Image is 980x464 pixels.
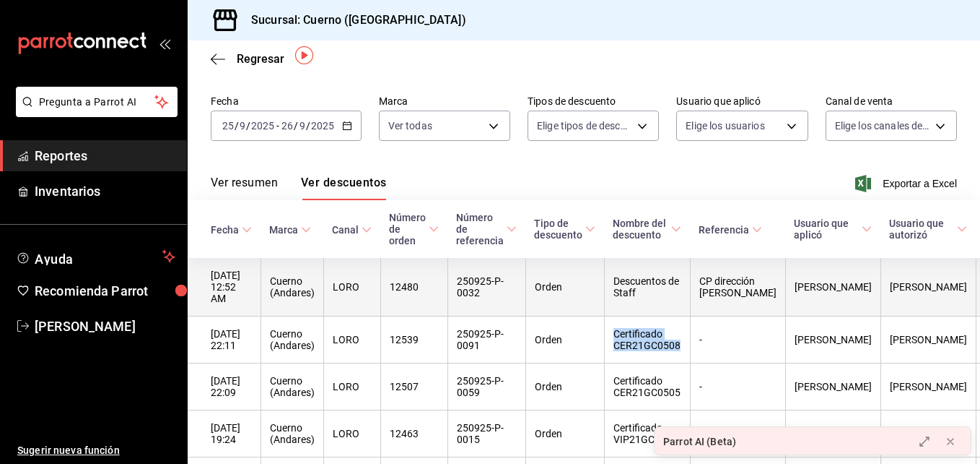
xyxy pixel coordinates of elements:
[295,46,313,64] img: Marcador de información sobre herramientas
[613,218,668,241] font: Nombre del descuento
[699,224,749,236] font: Referencia
[379,96,510,106] label: Marca
[525,317,604,364] th: Orden
[447,258,525,317] th: 250925-P-0032
[35,283,148,298] font: Recomienda Parrot
[447,317,525,364] th: 250925-P-0091
[39,95,155,110] span: Pregunta a Parrot AI
[663,434,736,450] div: Parrot AI (Beta)
[389,212,439,246] span: Número de orden
[613,218,681,241] span: Nombre del descuento
[858,175,957,192] button: Exportar a Excel
[294,120,298,132] span: /
[604,411,690,457] th: Certificado VIP21GC9156
[880,317,976,364] th: [PERSON_NAME]
[604,364,690,411] th: Certificado CER21GC0505
[211,176,278,190] font: Ver resumen
[447,411,525,457] th: 250925-P-0015
[237,52,284,66] span: Regresar
[211,96,362,106] label: Fecha
[323,258,380,317] th: LORO
[16,87,178,117] button: Pregunta a Parrot AI
[239,120,246,132] input: --
[310,120,335,132] input: ----
[380,317,447,364] th: 12539
[785,258,880,317] th: [PERSON_NAME]
[211,224,239,236] font: Fecha
[261,258,323,317] th: Cuerno (Andares)
[880,364,976,411] th: [PERSON_NAME]
[880,258,976,317] th: [PERSON_NAME]
[240,12,466,29] h3: Sucursal: Cuerno ([GEOGRAPHIC_DATA])
[35,319,136,334] font: [PERSON_NAME]
[235,120,239,132] span: /
[534,218,595,241] span: Tipo de descuento
[456,212,504,246] font: Número de referencia
[332,224,359,236] font: Canal
[604,258,690,317] th: Descuentos de Staff
[889,218,967,241] span: Usuario que autorizó
[785,364,880,411] th: [PERSON_NAME]
[261,364,323,411] th: Cuerno (Andares)
[211,224,252,236] span: Fecha
[534,218,582,241] font: Tipo de descuento
[380,364,447,411] th: 12507
[525,258,604,317] th: Orden
[456,212,517,246] span: Número de referencia
[323,364,380,411] th: LORO
[604,317,690,364] th: Certificado CER21GC0508
[211,52,284,66] button: Regresar
[269,224,311,236] span: Marca
[525,411,604,457] th: Orden
[690,411,785,457] th: -
[889,218,954,241] font: Usuario que autorizó
[794,218,859,241] font: Usuario que aplicó
[686,119,764,133] span: Elige los usuarios
[188,317,261,364] th: [DATE] 22:11
[281,120,294,132] input: --
[159,38,170,49] button: open_drawer_menu
[525,364,604,411] th: Orden
[222,120,235,132] input: --
[323,411,380,457] th: LORO
[301,176,386,200] button: Ver descuentos
[447,364,525,411] th: 250925-P-0059
[388,119,432,133] span: Ver todas
[35,148,87,163] font: Reportes
[276,120,279,132] span: -
[188,364,261,411] th: [DATE] 22:09
[785,317,880,364] th: [PERSON_NAME]
[323,317,380,364] th: LORO
[17,444,120,456] font: Sugerir nueva función
[269,224,298,236] font: Marca
[250,120,275,132] input: ----
[794,218,872,241] span: Usuario que aplicó
[380,411,447,457] th: 12463
[835,119,930,133] span: Elige los canales de venta
[699,224,762,236] span: Referencia
[261,411,323,457] th: Cuerno (Andares)
[676,96,808,106] label: Usuario que aplicó
[10,105,178,120] a: Pregunta a Parrot AI
[188,411,261,457] th: [DATE] 19:24
[188,258,261,317] th: [DATE] 12:52 AM
[380,258,447,317] th: 12480
[211,176,386,200] div: Pestañas de navegación
[690,258,785,317] th: CP dirección [PERSON_NAME]
[785,411,880,457] th: [PERSON_NAME]
[246,120,250,132] span: /
[332,224,372,236] span: Canal
[389,212,426,246] font: Número de orden
[528,96,659,106] label: Tipos de descuento
[537,119,632,133] span: Elige tipos de descuento
[690,364,785,411] th: -
[35,248,157,265] span: Ayuda
[826,96,957,106] label: Canal de venta
[690,317,785,364] th: -
[299,120,306,132] input: --
[880,411,976,457] th: [PERSON_NAME]
[306,120,310,132] span: /
[261,317,323,364] th: Cuerno (Andares)
[883,178,957,189] font: Exportar a Excel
